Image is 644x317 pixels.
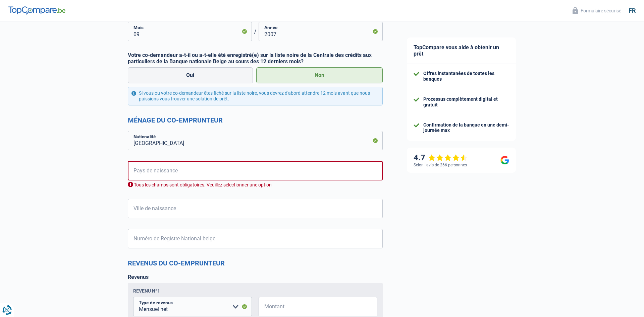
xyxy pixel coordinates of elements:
[128,87,383,105] div: Si vous ou votre co-demandeur êtes fiché sur la liste noire, vous devrez d'abord attendre 12 mois...
[259,297,267,316] span: €
[259,22,383,41] input: AAAA
[128,161,383,180] input: Belgique
[8,6,65,14] img: TopCompare Logo
[128,274,149,280] label: Revenus
[423,71,509,82] div: Offres instantanées de toutes les banques
[128,131,383,150] input: Belgique
[407,37,516,64] div: TopCompare vous aide à obtenir un prêt
[128,67,253,83] label: Oui
[252,28,259,35] span: /
[569,5,625,16] button: Formulaire sécurisé
[128,229,383,248] input: 12.12.12-123.12
[414,163,467,167] div: Selon l’avis de 266 personnes
[133,288,160,294] div: Revenu nº1
[414,153,468,163] div: 4.7
[128,22,252,41] input: MM
[128,52,383,65] label: Votre co-demandeur a-t-il ou a-t-elle été enregistré(e) sur la liste noire de la Centrale des cré...
[128,116,383,124] h2: Ménage du co-emprunteur
[423,96,509,108] div: Processus complètement digital et gratuit
[128,259,383,267] h2: Revenus du co-emprunteur
[128,182,383,188] div: Tous les champs sont obligatoires. Veuillez sélectionner une option
[256,67,383,83] label: Non
[423,122,509,134] div: Confirmation de la banque en une demi-journée max
[629,7,636,14] div: fr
